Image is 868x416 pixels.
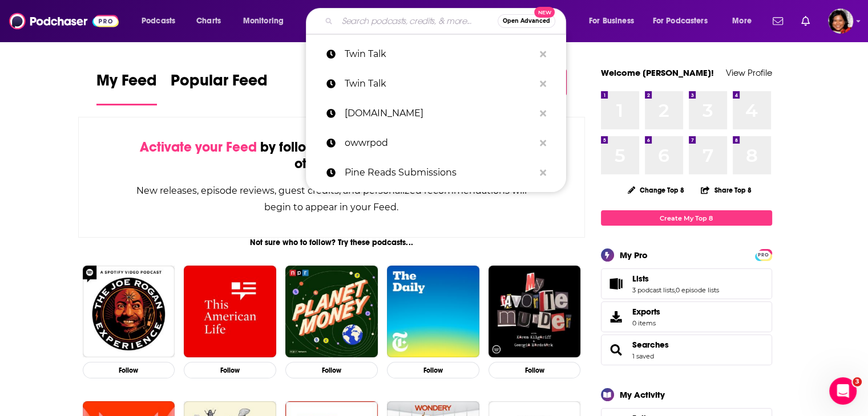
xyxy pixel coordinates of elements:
img: Podchaser - Follow, Share and Rate Podcasts [9,10,119,32]
a: [DOMAIN_NAME] [306,99,566,128]
span: Monitoring [243,13,284,29]
p: Twin Talk [345,39,534,69]
button: Open AdvancedNew [498,14,555,28]
span: Open Advanced [503,18,550,24]
a: Charts [189,12,228,30]
p: Twin Talk [345,69,534,99]
span: Lists [601,268,772,299]
a: Show notifications dropdown [797,11,814,31]
button: Follow [83,362,175,378]
img: The Joe Rogan Experience [83,266,175,358]
input: Search podcasts, credits, & more... [337,12,498,30]
a: Searches [605,342,628,358]
a: owwrpod [306,128,566,158]
a: Lists [632,274,719,284]
a: Searches [632,340,669,350]
span: New [534,7,555,18]
span: Exports [632,307,660,317]
span: Activate your Feed [140,138,257,156]
div: by following Podcasts, Creators, Lists, and other Users! [136,139,528,172]
a: Lists [605,276,628,292]
span: Exports [605,309,628,325]
a: Show notifications dropdown [768,11,788,31]
span: Charts [196,13,221,29]
img: This American Life [184,266,276,358]
iframe: Intercom live chat [829,377,857,405]
button: open menu [134,12,190,30]
div: My Pro [620,250,648,260]
span: 3 [853,377,862,386]
div: My Activity [620,389,665,400]
a: Welcome [PERSON_NAME]! [601,67,714,78]
span: Lists [632,274,649,284]
span: , [675,286,676,294]
p: Pine Reads Submissions [345,158,534,187]
span: More [732,13,752,29]
a: Pine Reads Submissions [306,158,566,187]
div: Not sure who to follow? Try these podcasts... [78,238,586,247]
a: Create My Top 8 [601,210,772,226]
a: 1 saved [632,352,654,360]
button: open menu [645,12,724,30]
img: My Favorite Murder with Karen Kilgariff and Georgia Hardstark [488,266,581,358]
a: My Feed [96,71,157,105]
button: Follow [184,362,276,378]
a: 3 podcast lists [632,286,675,294]
button: Share Top 8 [700,179,752,201]
span: Logged in as terelynbc [828,9,853,34]
span: PRO [757,251,770,259]
a: Twin Talk [306,39,566,69]
a: View Profile [726,67,772,78]
div: Search podcasts, credits, & more... [317,8,577,34]
a: PRO [757,250,770,259]
span: Popular Feed [171,71,268,97]
a: Popular Feed [171,71,268,105]
button: Follow [387,362,479,378]
button: Change Top 8 [621,183,692,197]
img: User Profile [828,9,853,34]
button: open menu [581,12,648,30]
p: FRESHFACEPOD.TV [345,99,534,128]
a: Exports [601,301,772,332]
p: owwrpod [345,128,534,158]
button: open menu [724,12,766,30]
a: Twin Talk [306,69,566,99]
button: Follow [488,362,581,378]
div: New releases, episode reviews, guest credits, and personalized recommendations will begin to appe... [136,182,528,215]
button: open menu [235,12,298,30]
span: 0 items [632,319,660,327]
img: Planet Money [285,266,378,358]
button: Show profile menu [828,9,853,34]
span: For Business [589,13,634,29]
span: Searches [601,335,772,365]
span: Podcasts [142,13,175,29]
a: 0 episode lists [676,286,719,294]
span: My Feed [96,71,157,97]
span: For Podcasters [653,13,708,29]
img: The Daily [387,266,479,358]
button: Follow [285,362,378,378]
